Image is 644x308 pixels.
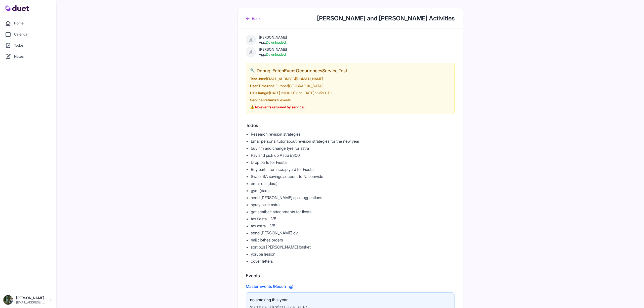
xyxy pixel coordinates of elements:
[3,18,53,28] a: Home
[3,40,53,50] a: Todos
[250,77,266,81] strong: Test User:
[3,295,13,305] img: DSC08576_Original.jpeg
[259,35,287,40] div: [PERSON_NAME]
[251,166,455,172] li: Buy parts from scrap yard for Fiesta
[259,52,287,57] div: App:
[250,90,450,96] div: [DATE] 23:00 UTC to [DATE] 22:59 UTC
[251,237,455,243] li: naij clothes orders
[251,230,455,236] li: send [PERSON_NAME] cv
[250,83,450,88] div: Europe/[GEOGRAPHIC_DATA]
[3,295,53,305] a: [PERSON_NAME] [EMAIL_ADDRESS][DOMAIN_NAME]
[259,47,287,52] div: [PERSON_NAME]
[250,105,305,109] strong: ⚠️ No events returned by service!
[250,98,277,102] strong: Service Returns:
[251,152,455,158] li: Pay and pick up Astra £300
[251,209,455,215] li: get seatbelt attachments for fiesta
[250,76,450,81] div: [EMAIL_ADDRESS][DOMAIN_NAME]
[16,295,45,300] p: [PERSON_NAME]
[251,202,455,208] li: spray paint astra
[266,40,286,44] span: Downloaded
[251,188,455,194] li: gym (dara)
[250,84,275,88] strong: User Timezone:
[251,159,455,165] li: Drop parts for Fiesta
[3,51,53,61] a: Notes
[251,223,455,229] li: tax astra + V5
[251,173,455,179] li: Swap ISA savings account to Nationwide
[251,244,455,250] li: sort b2s [PERSON_NAME] basket
[16,300,45,304] p: [EMAIL_ADDRESS][DOMAIN_NAME]
[251,138,455,144] li: Email personal tutor about revision strategies for the new year
[317,14,455,22] h1: [PERSON_NAME] and [PERSON_NAME] Activities
[250,297,450,303] h3: no smoking this year
[251,251,455,257] li: yoruba lesson
[250,67,450,74] h2: 🔧 Debug: FetchEventOccurrencesService Test
[246,122,455,129] h2: Todos
[246,272,455,279] h2: Events
[246,15,261,21] a: Back
[266,52,286,56] span: Downloaded
[246,283,455,289] h3: Master Events (Recurring)
[251,258,455,264] li: cover letters
[251,131,455,137] li: Research revision strategies
[251,145,455,151] li: buy rim and change tyre for astra
[250,98,450,103] div: 0 events
[250,91,269,95] strong: UTC Range:
[251,216,455,222] li: tax fiesta + V5
[251,180,455,187] li: email uni (dara)
[3,29,53,39] a: Calendar
[259,40,287,45] div: App:
[251,195,455,201] li: send [PERSON_NAME] spa suggestions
